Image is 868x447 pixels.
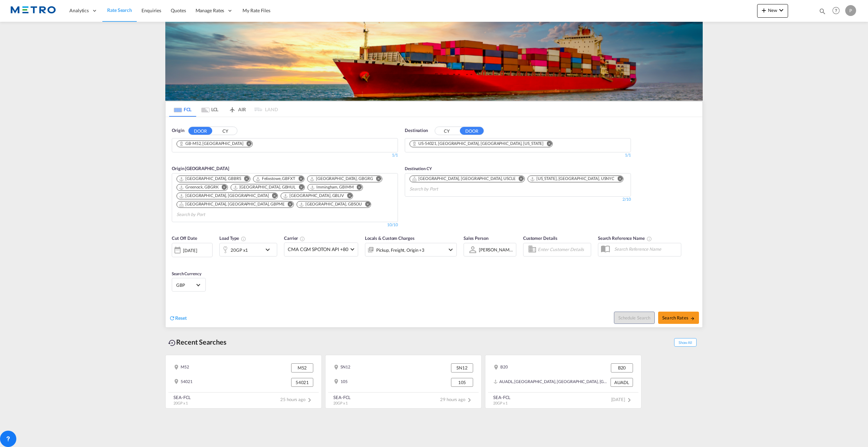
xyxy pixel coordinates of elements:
[830,5,842,16] span: Help
[179,176,243,182] div: Press delete to remove this chip.
[219,235,246,241] span: Load Type
[819,7,826,15] md-icon: icon-magnify
[325,355,482,409] recent-search-card: SN12 SN12105 105SEA-FCL20GP x 1 29 hours agoicon-chevron-right
[174,378,193,387] div: 54021
[412,176,517,182] div: Press delete to remove this chip.
[310,184,353,190] div: Immingham, GBIMM
[611,244,681,254] input: Search Reference Name
[372,176,382,183] button: Remove
[493,401,507,405] span: 20GP x 1
[530,176,616,182] div: Press delete to remove this chip.
[264,246,275,254] md-icon: icon-chevron-down
[175,315,187,321] span: Reset
[284,235,305,241] span: Carrier
[213,127,237,135] button: CY
[217,184,228,191] button: Remove
[165,355,322,409] recent-search-card: M52 M5254021 54021SEA-FCL20GP x 1 25 hours agoicon-chevron-right
[479,247,549,252] div: [PERSON_NAME] [PERSON_NAME]
[333,394,351,400] div: SEA-FCL
[172,271,201,276] span: Search Currency
[173,394,191,400] div: SEA-FCL
[168,339,176,347] md-icon: icon-backup-restore
[291,378,313,387] div: 54021
[283,201,294,208] button: Remove
[291,363,313,372] div: M52
[352,184,363,191] button: Remove
[542,141,552,148] button: Remove
[242,141,252,148] button: Remove
[435,127,459,135] button: CY
[174,363,189,372] div: M52
[412,141,544,147] div: US-54021, Prescott, WI, Wisconsin
[405,152,631,158] div: 1/1
[179,193,269,199] div: London Gateway Port, GBLGP
[845,5,856,16] div: P
[166,117,702,328] div: OriginDOOR CY Chips container. Use arrow keys to select chips.1/1Origin [GEOGRAPHIC_DATA] Chips c...
[294,176,304,183] button: Remove
[172,152,398,158] div: 1/1
[647,236,652,242] md-icon: Your search will be saved by the below given name
[343,193,353,200] button: Remove
[196,7,224,14] span: Manage Rates
[451,378,473,387] div: 105
[690,316,695,321] md-icon: icon-arrow-right
[365,243,457,256] div: Pickup Freight Origin Destination delivery Factory Stuffingicon-chevron-down
[757,4,788,18] button: icon-plus 400-fgNewicon-chevron-down
[280,397,314,402] span: 25 hours ago
[228,105,236,111] md-icon: icon-airplane
[611,397,633,402] span: [DATE]
[819,7,826,18] div: icon-magnify
[485,355,641,409] recent-search-card: B20 B20AUADL, [GEOGRAPHIC_DATA], [GEOGRAPHIC_DATA], [GEOGRAPHIC_DATA], [GEOGRAPHIC_DATA] AUADLSEA...
[176,280,202,290] md-select: Select Currency: £ GBPUnited Kingdom Pound
[141,7,161,13] span: Enquiries
[179,184,220,190] div: Press delete to remove this chip.
[493,394,511,400] div: SEA-FCL
[179,201,286,207] div: Press delete to remove this chip.
[267,193,278,200] button: Remove
[179,141,244,147] div: GB-M52, Manchester
[172,256,177,265] md-datepicker: Select
[305,396,314,404] md-icon: icon-chevron-right
[614,312,655,324] button: Note: By default Schedule search will only considerorigin ports, destination ports and cut off da...
[183,247,197,253] div: [DATE]
[494,378,609,387] div: AUADL, Adelaide, Australia, Oceania, Oceania
[658,312,699,324] button: Search Ratesicon-arrow-right
[107,7,132,13] span: Rate Search
[333,401,348,405] span: 20GP x 1
[408,173,627,195] md-chips-wrap: Chips container. Use arrow keys to select chips.
[219,243,277,256] div: 20GP x1icon-chevron-down
[310,184,355,190] div: Press delete to remove this chip.
[165,22,703,101] img: LCL+%26+FCL+BACKGROUND.png
[376,245,424,255] div: Pickup Freight Origin Destination delivery Factory Stuffing
[165,334,229,350] div: Recent Searches
[179,141,245,147] div: Press delete to remove this chip.
[613,176,623,183] button: Remove
[777,6,785,14] md-icon: icon-chevron-down
[662,315,695,320] span: Search Rates
[530,176,614,182] div: New York, NY, USNYC
[460,127,484,135] button: DOOR
[405,197,631,202] div: 2/10
[255,176,297,182] div: Press delete to remove this chip.
[538,245,589,255] input: Enter Customer Details
[169,102,196,117] md-tab-item: FCL
[188,127,212,135] button: DOOR
[387,222,398,228] div: 10/10
[478,245,514,254] md-select: Sales Person: Philip Morris
[179,193,270,199] div: Press delete to remove this chip.
[172,235,197,241] span: Cut Off Date
[408,138,558,150] md-chips-wrap: Chips container. Use arrow keys to select chips.
[830,5,845,17] div: Help
[172,243,213,257] div: [DATE]
[169,315,187,322] div: icon-refreshReset
[179,184,219,190] div: Greenock, GBGRK
[196,102,223,117] md-tab-item: LCL
[69,7,89,14] span: Analytics
[233,184,296,190] div: Hull, GBHUL
[412,176,516,182] div: Cleveland, OH, USCLE
[231,245,248,255] div: 20GP x1
[172,166,229,171] span: Origin [GEOGRAPHIC_DATA]
[233,184,297,190] div: Press delete to remove this chip.
[172,127,184,134] span: Origin
[334,363,350,372] div: SN12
